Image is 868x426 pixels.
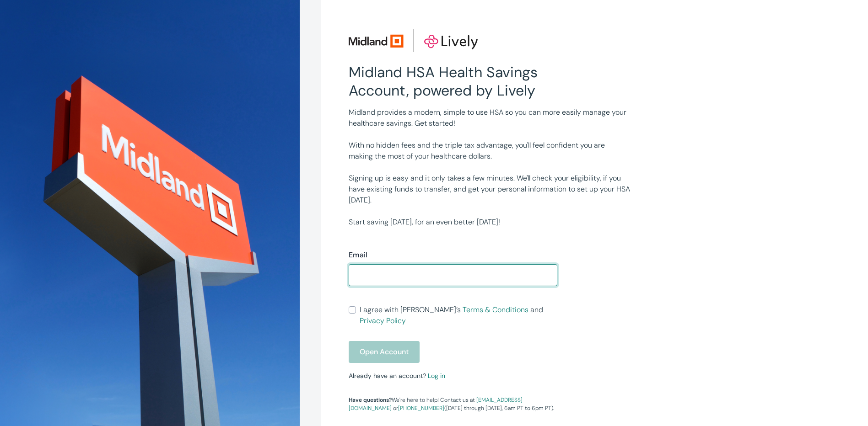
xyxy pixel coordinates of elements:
[349,173,631,206] p: Signing up is easy and it only takes a few minutes. We'll check your eligibility, if you have exi...
[349,396,557,412] p: We're here to help! Contact us at or ([DATE] through [DATE], 6am PT to 6pm PT).
[428,372,445,380] a: Log in
[360,316,406,325] a: Privacy Policy
[398,405,444,412] a: [PHONE_NUMBER]
[463,305,528,314] a: Terms & Conditions
[360,304,557,326] span: I agree with [PERSON_NAME]’s and
[349,217,631,228] p: Start saving [DATE], for an even better [DATE]!
[349,63,557,100] h2: Midland HSA Health Savings Account, powered by Lively
[349,396,392,404] strong: Have questions?
[349,250,367,261] label: Email
[349,372,445,380] small: Already have an account?
[349,29,478,52] img: Lively
[349,107,631,129] p: Midland provides a modern, simple to use HSA so you can more easily manage your healthcare saving...
[349,140,631,162] p: With no hidden fees and the triple tax advantage, you'll feel confident you are making the most o...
